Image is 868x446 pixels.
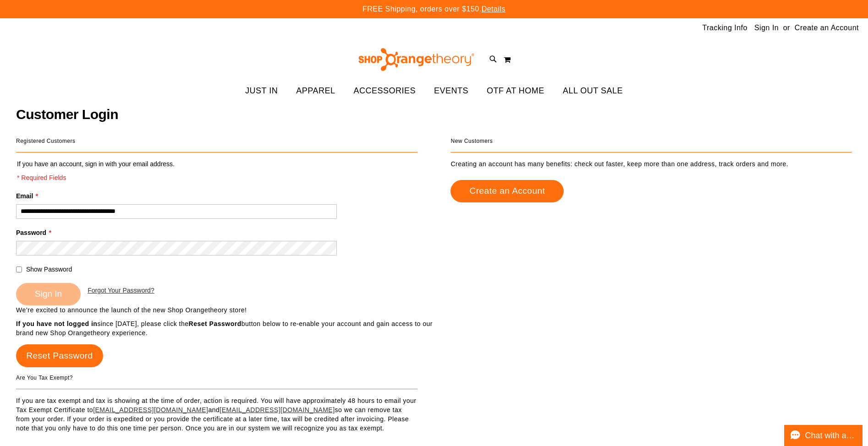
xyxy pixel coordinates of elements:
span: * Required Fields [17,173,175,182]
p: We’re excited to announce the launch of the new Shop Orangetheory store! [16,305,434,315]
a: [EMAIL_ADDRESS][DOMAIN_NAME] [220,406,335,413]
span: APPAREL [296,81,335,101]
img: Shop Orangetheory [357,48,476,71]
strong: Reset Password [189,320,242,327]
span: ACCESSORIES [353,81,416,101]
a: Sign In [754,23,779,33]
p: If you are tax exempt and tax is showing at the time of order, action is required. You will have ... [16,396,418,433]
a: Reset Password [16,344,103,367]
strong: Are You Tax Exempt? [16,374,73,381]
p: since [DATE], please click the button below to re-enable your account and gain access to our bran... [16,319,434,337]
span: OTF AT HOME [487,81,544,101]
a: Create an Account [450,180,564,202]
strong: New Customers [450,138,493,144]
span: Customer Login [16,107,118,122]
a: Forgot Your Password? [88,286,154,295]
span: Forgot Your Password? [88,287,154,294]
span: Password [16,229,46,236]
button: Chat with an Expert [784,425,863,446]
span: ALL OUT SALE [563,81,623,101]
a: Details [482,5,505,13]
p: FREE Shipping, orders over $150. [363,4,505,15]
legend: If you have an account, sign in with your email address. [16,159,176,182]
span: Reset Password [26,351,93,360]
span: JUST IN [245,81,278,101]
span: Create an Account [469,186,545,196]
span: Chat with an Expert [805,431,857,440]
a: Tracking Info [703,23,747,33]
a: [EMAIL_ADDRESS][DOMAIN_NAME] [93,406,208,413]
strong: If you have not logged in [16,320,97,327]
p: Creating an account has many benefits: check out faster, keep more than one address, track orders... [450,159,852,169]
strong: Registered Customers [16,138,75,144]
a: Create an Account [795,23,859,33]
span: Email [16,192,33,200]
span: Show Password [26,266,72,273]
span: EVENTS [434,81,468,101]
